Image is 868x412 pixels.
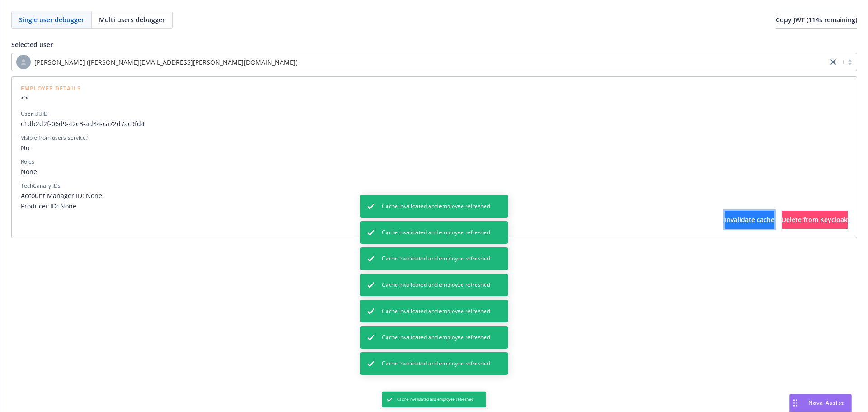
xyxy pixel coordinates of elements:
[21,143,848,152] span: No
[382,228,490,237] span: Cache invalidated and employee refreshed
[21,134,88,142] div: Visible from users-service?
[21,93,81,103] a: <>
[790,394,801,412] div: Drag to move
[99,15,165,24] span: Multi users debugger
[782,211,848,229] button: Delete from Keycloak
[382,202,490,210] span: Cache invalidated and employee refreshed
[21,86,81,91] span: Employee Details
[776,15,857,24] span: Copy JWT ( 114 s remaining)
[21,182,61,190] div: TechCanary IDs
[382,333,490,341] span: Cache invalidated and employee refreshed
[21,158,34,166] div: Roles
[776,11,857,29] button: Copy JWT (114s remaining)
[16,55,823,69] span: [PERSON_NAME] ([PERSON_NAME][EMAIL_ADDRESS][PERSON_NAME][DOMAIN_NAME])
[21,110,48,118] div: User UUID
[19,15,84,24] span: Single user debugger
[725,211,774,229] button: Invalidate cache
[21,119,848,128] span: c1db2d2f-06d9-42e3-ad84-ca72d7ac9fd4
[382,255,490,263] span: Cache invalidated and employee refreshed
[21,201,848,211] span: Producer ID: None
[21,191,848,200] span: Account Manager ID: None
[789,394,852,412] button: Nova Assist
[21,167,848,176] span: None
[11,40,53,49] span: Selected user
[34,57,297,67] span: [PERSON_NAME] ([PERSON_NAME][EMAIL_ADDRESS][PERSON_NAME][DOMAIN_NAME])
[382,281,490,289] span: Cache invalidated and employee refreshed
[725,215,774,224] span: Invalidate cache
[397,397,473,403] span: Cache invalidated and employee refreshed
[782,215,848,224] span: Delete from Keycloak
[382,307,490,315] span: Cache invalidated and employee refreshed
[808,399,844,407] span: Nova Assist
[828,57,839,67] a: close
[382,360,490,368] span: Cache invalidated and employee refreshed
